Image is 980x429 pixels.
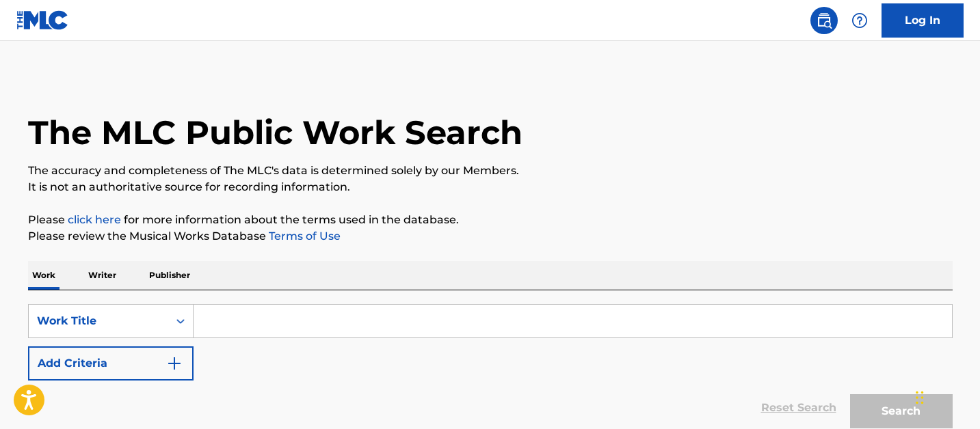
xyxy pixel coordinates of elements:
[28,228,953,245] p: Please review the Musical Works Database
[16,10,69,30] img: MLC Logo
[810,7,838,34] a: Public Search
[28,112,522,153] h1: The MLC Public Work Search
[916,377,924,418] div: Drag
[28,212,953,228] p: Please for more information about the terms used in the database.
[28,346,194,380] button: Add Criteria
[28,179,953,195] p: It is not an authoritative source for recording information.
[68,213,121,226] a: click here
[912,363,980,429] iframe: Chat Widget
[28,163,953,179] p: The accuracy and completeness of The MLC's data is determined solely by our Members.
[37,313,160,329] div: Work Title
[166,355,183,372] img: 9d2ae6d4665cec9f34b9.svg
[816,12,832,29] img: search
[84,261,120,290] p: Writer
[145,261,194,290] p: Publisher
[28,261,59,290] p: Work
[846,7,873,34] div: Help
[266,230,341,243] a: Terms of Use
[851,12,868,29] img: help
[882,3,964,38] a: Log In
